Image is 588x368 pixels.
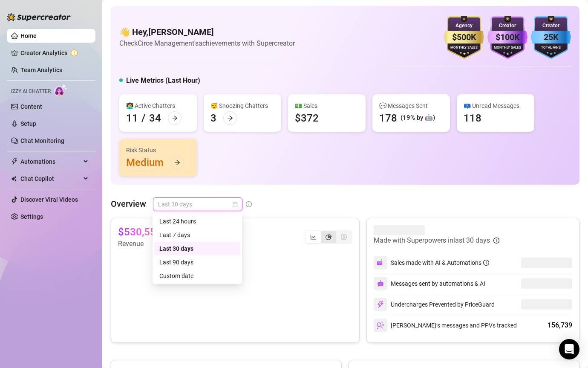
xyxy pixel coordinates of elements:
article: Revenue [118,239,179,249]
img: AI Chatter [54,84,67,96]
div: Creator [531,22,571,30]
img: blue-badge-DgoSNQY1.svg [531,16,571,59]
a: Discover Viral Videos [20,196,78,203]
div: $372 [295,111,319,125]
div: Agency [444,22,484,30]
article: Made with Superpowers in last 30 days [374,235,490,246]
div: Last 90 days [159,258,235,267]
article: Overview [111,197,146,210]
div: Creator [487,22,527,30]
article: $530,555 [118,225,162,239]
span: info-circle [483,260,489,266]
span: Izzy AI Chatter [11,87,51,96]
div: 34 [149,111,161,125]
div: Last 24 hours [159,217,235,226]
a: Settings [20,213,43,220]
div: Last 7 days [154,228,240,242]
a: Creator Analytics exclamation-circle [20,46,89,60]
div: 👩‍💻 Active Chatters [126,101,190,110]
div: Last 90 days [154,255,240,269]
span: pie-chart [326,234,331,240]
span: info-circle [493,238,499,243]
span: Automations [20,155,81,168]
div: Last 30 days [154,242,240,255]
a: Setup [20,120,36,127]
span: arrow-right [174,159,180,165]
div: Risk Status [126,145,190,155]
div: 11 [126,111,138,125]
div: Undercharges Prevented by PriceGuard [374,298,495,311]
article: Check Circe Management's achievements with Supercreator [119,38,295,49]
h5: Live Metrics (Last Hour) [126,75,200,86]
div: Last 30 days [159,244,235,253]
img: svg%3e [377,301,384,308]
a: Chat Monitoring [20,137,64,144]
div: $500K [444,31,484,44]
div: Total Fans [531,45,571,51]
span: calendar [233,202,238,207]
div: 💬 Messages Sent [379,101,443,110]
div: segmented control [305,230,352,244]
div: Messages sent by automations & AI [374,277,485,290]
span: Chat Copilot [20,172,81,185]
div: 25K [531,31,571,44]
div: 118 [464,111,481,125]
span: arrow-right [227,115,233,121]
img: svg%3e [377,322,384,329]
div: 178 [379,111,397,125]
span: dollar-circle [341,234,347,240]
span: line-chart [310,234,316,240]
div: 📪 Unread Messages [464,101,527,110]
div: $100K [487,31,527,44]
a: Content [20,103,42,110]
img: svg%3e [377,280,384,287]
a: Team Analytics [20,67,62,73]
div: Monthly Sales [487,45,527,51]
a: Home [20,32,37,39]
div: Custom date [154,269,240,283]
div: (19% by 🤖) [401,113,435,123]
h4: 👋 Hey, [PERSON_NAME] [119,26,295,38]
div: Last 24 hours [154,214,240,228]
span: arrow-right [172,115,178,121]
div: Last 7 days [159,230,235,240]
div: Sales made with AI & Automations [391,258,489,267]
img: gold-badge-CigiZidd.svg [444,16,484,59]
span: Last 30 days [158,198,237,211]
div: 156,739 [548,320,572,330]
div: 😴 Snoozing Chatters [210,101,274,110]
img: svg%3e [377,259,384,267]
span: info-circle [246,201,252,207]
div: Monthly Sales [444,45,484,51]
div: 💵 Sales [295,101,359,110]
img: logo-BBDzfeDw.svg [7,13,71,21]
img: purple-badge-B9DA21FR.svg [487,16,527,59]
div: 3 [210,111,216,125]
div: [PERSON_NAME]’s messages and PPVs tracked [374,319,517,332]
span: thunderbolt [11,158,18,165]
img: Chat Copilot [11,176,17,182]
div: Open Intercom Messenger [559,339,579,359]
div: Custom date [159,271,235,281]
